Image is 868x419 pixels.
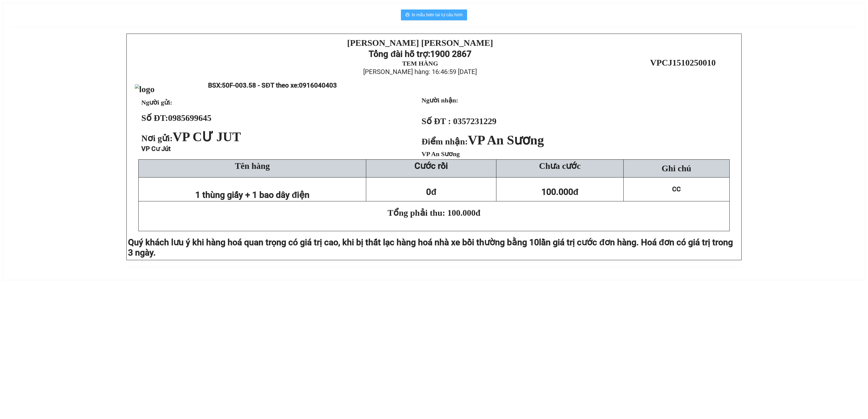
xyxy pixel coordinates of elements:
[347,38,493,48] strong: [PERSON_NAME] [PERSON_NAME]
[208,82,337,89] span: BSX:
[422,150,460,157] span: VP An Sương
[173,130,241,144] span: VP CƯ JUT
[141,145,171,153] span: VP Cư Jút
[402,60,438,67] strong: TEM HÀNG
[422,97,458,104] strong: Người nhận:
[662,163,691,173] span: Ghi chú
[412,11,463,18] span: In mẫu biên lai tự cấu hình
[363,68,477,76] span: [PERSON_NAME] hàng: 16:46:59 [DATE]
[414,161,448,171] strong: Cước rồi
[235,161,270,171] span: Tên hàng
[650,58,716,67] span: VPCJ1510250010
[539,161,580,171] span: Chưa cước
[388,208,480,218] span: Tổng phải thu: 100.000đ
[422,116,451,126] strong: Số ĐT :
[135,84,155,94] img: logo
[369,49,430,59] strong: Tổng đài hỗ trợ:
[222,82,337,89] span: 50F-003.58 - SĐT theo xe:
[541,187,579,197] span: 100.000đ
[195,190,310,200] span: 1 thùng giấy + 1 bao dây điện
[468,133,544,147] span: VP An Sương
[299,82,337,89] span: 0916040403
[168,113,212,123] span: 0985699645
[670,69,696,94] img: qr-code
[453,116,496,126] span: 0357231229
[141,133,243,143] span: Nơi gửi:
[422,137,544,146] strong: Điểm nhận:
[128,237,539,247] span: Quý khách lưu ý khi hàng hoá quan trọng có giá trị cao, khi bị thất lạc hàng hoá nhà xe bồi thườn...
[672,185,681,193] span: CC
[141,99,172,106] span: Người gửi:
[426,187,436,197] span: 0đ
[405,12,410,18] span: printer
[141,113,212,123] strong: Số ĐT:
[430,49,471,59] strong: 1900 2867
[401,9,467,20] button: printerIn mẫu biên lai tự cấu hình
[128,237,733,258] span: lần giá trị cước đơn hàng. Hoá đơn có giá trị trong 3 ngày.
